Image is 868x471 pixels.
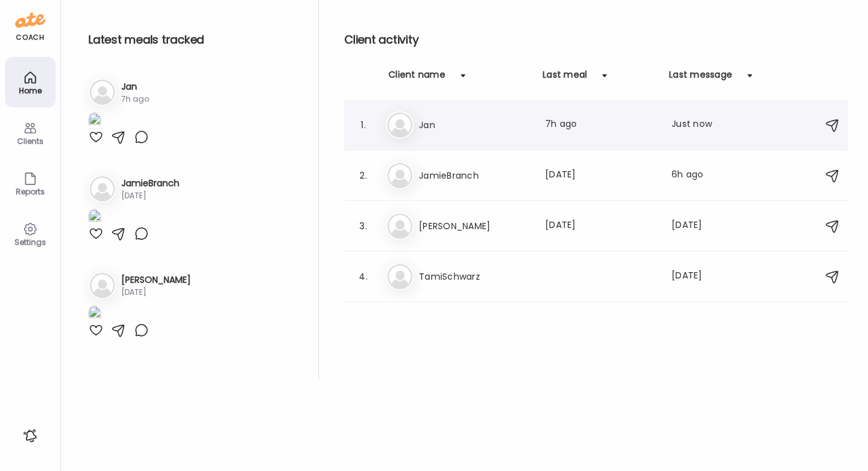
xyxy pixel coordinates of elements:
div: 3. [356,218,371,234]
h3: [PERSON_NAME] [419,218,530,234]
div: 2. [356,168,371,183]
div: coach [16,32,44,43]
img: images%2F34M9xvfC7VOFbuVuzn79gX2qEI22%2FtkReTdtFBbE4XcKTOkzK%2FSu50waWnP4U7VrOt650O_1080 [88,306,101,323]
h3: JamieBranch [121,177,179,190]
div: Reports [8,188,53,196]
div: 1. [356,117,371,133]
img: bg-avatar-default.svg [90,80,115,105]
div: [DATE] [672,218,721,234]
img: bg-avatar-default.svg [387,163,413,188]
div: Client name [389,68,445,88]
div: Home [8,86,53,95]
div: Settings [8,238,53,246]
div: Just now [672,117,721,133]
img: bg-avatar-default.svg [387,112,413,138]
h3: JamieBranch [419,168,530,183]
img: bg-avatar-default.svg [90,273,115,298]
div: [DATE] [545,168,656,183]
img: bg-avatar-default.svg [387,213,413,239]
div: [DATE] [121,190,179,201]
h3: Jan [419,117,530,133]
div: [DATE] [121,287,191,298]
h3: TamiSchwarz [419,269,530,284]
img: bg-avatar-default.svg [387,264,413,289]
div: 7h ago [545,117,656,133]
h2: Client activity [344,30,848,49]
div: Last message [669,68,732,88]
img: bg-avatar-default.svg [90,176,115,201]
div: Clients [8,137,53,145]
h3: Jan [121,80,149,93]
div: [DATE] [545,218,656,234]
img: images%2FXImTVQBs16eZqGQ4AKMzePIDoFr2%2Fv4BzdVf0LkiG8IUrWa5l%2FJN8mV10JXwwzb15rJvz8_1080 [88,209,101,226]
div: [DATE] [672,269,721,284]
img: ate [15,10,45,30]
div: 4. [356,269,371,284]
div: 7h ago [121,93,149,105]
div: Last meal [543,68,587,88]
div: 6h ago [672,168,721,183]
h3: [PERSON_NAME] [121,273,191,287]
img: images%2FgxsDnAh2j9WNQYhcT5jOtutxUNC2%2FvZPhQAlv0gJwIO12mlG5%2FYfwhOo4F2OJkeY4sNiP9_1080 [88,112,101,129]
h2: Latest meals tracked [88,30,298,49]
